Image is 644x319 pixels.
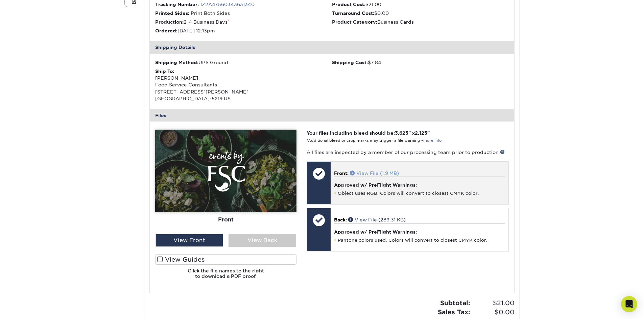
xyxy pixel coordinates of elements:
div: UPS Ground [155,59,332,66]
strong: Subtotal: [440,299,470,307]
li: Object uses RGB. Colors will convert to closest CMYK color. [334,190,505,196]
span: 3.625 [395,130,408,136]
strong: Ship To: [155,69,174,74]
p: All files are inspected by a member of our processing team prior to production. [307,149,508,156]
li: $21.00 [332,1,509,8]
div: Files [150,109,514,122]
strong: Your files including bleed should be: " x " [307,130,430,136]
div: View Back [229,234,296,247]
label: View Guides [155,254,296,265]
span: $0.00 [472,308,515,317]
span: Front: [334,170,349,176]
strong: Sales Tax: [438,308,470,316]
strong: Turnaround Cost: [332,10,374,16]
small: *Additional bleed or crop marks may trigger a file warning – [307,138,442,143]
strong: Ordered: [155,28,177,33]
a: more info [423,138,442,143]
a: View File (289.31 KB) [348,217,406,222]
strong: Production: [155,19,184,25]
span: 2.125 [415,130,427,136]
h4: Approved w/ PreFlight Warnings: [334,229,505,235]
span: Back: [334,217,347,222]
strong: Shipping Method: [155,60,198,65]
span: $21.00 [472,298,515,308]
strong: Product Category: [332,19,377,25]
a: View File (1.9 MB) [350,170,399,176]
div: [PERSON_NAME] Food Service Consultants [STREET_ADDRESS][PERSON_NAME] [GEOGRAPHIC_DATA]-5219 US [155,68,332,102]
div: Open Intercom Messenger [621,296,637,312]
strong: Shipping Cost: [332,60,368,65]
span: Print Both Sides [191,10,230,16]
a: 1Z2A47560343631340 [200,2,255,7]
div: Front [155,212,296,227]
strong: Tracking Number: [155,2,199,7]
div: Shipping Details [150,41,514,53]
div: View Front [156,234,223,247]
div: $7.84 [332,59,509,66]
h6: Click the file names to the right to download a PDF proof. [155,268,296,285]
strong: Printed Sides: [155,10,189,16]
li: [DATE] 12:13pm [155,27,332,34]
h4: Approved w/ PreFlight Warnings: [334,182,505,188]
li: Business Cards [332,19,509,25]
li: $0.00 [332,10,509,17]
strong: Product Cost: [332,2,365,7]
li: Pantone colors used. Colors will convert to closest CMYK color. [334,237,505,243]
iframe: Google Customer Reviews [2,298,57,317]
li: 2-4 Business Days [155,19,332,25]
